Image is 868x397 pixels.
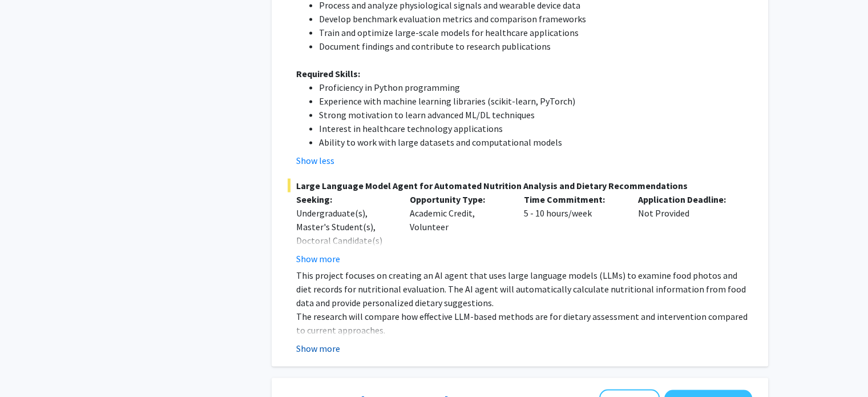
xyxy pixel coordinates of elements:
div: 5 - 10 hours/week [515,193,629,266]
div: Academic Credit, Volunteer [401,193,515,266]
p: Opportunity Type: [410,193,507,206]
p: Time Commitment: [524,193,621,206]
p: This project focuses on creating an AI agent that uses large language models (LLMs) to examine fo... [296,268,752,310]
li: Proficiency in Python programming [319,81,752,94]
li: Experience with machine learning libraries (scikit-learn, PyTorch) [319,94,752,108]
button: Show more [296,342,340,355]
div: Not Provided [629,193,744,266]
li: Train and optimize large-scale models for healthcare applications [319,26,752,39]
iframe: Chat [9,346,49,388]
p: Seeking: [296,193,393,206]
button: Show less [296,154,334,167]
button: Show more [296,252,340,266]
li: Strong motivation to learn advanced ML/DL techniques [319,108,752,122]
strong: Required Skills: [296,68,360,79]
p: The research will compare how effective LLM-based methods are for dietary assessment and interven... [296,310,752,337]
li: Document findings and contribute to research publications [319,39,752,53]
div: Undergraduate(s), Master's Student(s), Doctoral Candidate(s) (PhD, MD, DMD, PharmD, etc.) [296,206,393,275]
li: Ability to work with large datasets and computational models [319,135,752,149]
p: Application Deadline: [638,193,735,206]
li: Interest in healthcare technology applications [319,122,752,135]
li: Develop benchmark evaluation metrics and comparison frameworks [319,12,752,26]
span: Large Language Model Agent for Automated Nutrition Analysis and Dietary Recommendations [288,179,752,193]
